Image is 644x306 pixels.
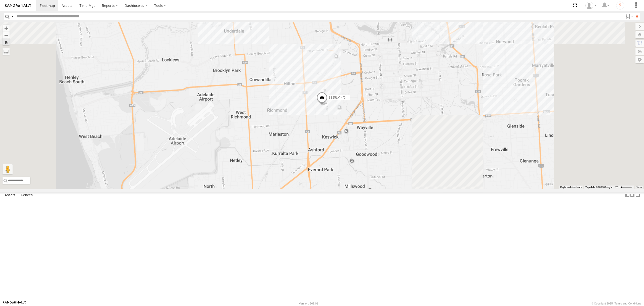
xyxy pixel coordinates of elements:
div: Version: 309.01 [299,302,318,305]
button: Map Scale: 20 m per 41 pixels [614,186,634,189]
label: Measure [3,48,10,55]
a: Visit our Website [3,301,26,306]
label: Fences [18,192,35,199]
label: Map Settings [635,56,644,63]
button: Drag Pegman onto the map to open Street View [3,164,13,174]
a: Terms and Conditions [615,302,641,305]
i: ? [616,2,624,10]
div: Peter Lu [584,2,598,9]
div: © Copyright 2025 - [591,302,641,305]
button: Keyboard shortcuts [560,186,582,189]
label: Search Query [11,13,15,20]
span: Map data ©2025 Google [585,186,612,189]
button: Zoom Home [3,39,10,45]
span: SB25LM - (6P HINO) R6 [329,96,361,99]
button: Zoom in [3,25,10,32]
img: rand-logo.svg [5,4,31,7]
a: Terms (opens in new tab) [636,186,642,188]
label: Assets [2,192,18,199]
label: Search Filter Options [623,13,634,20]
label: Dock Summary Table to the Left [625,192,630,199]
label: Hide Summary Table [635,192,640,199]
label: Dock Summary Table to the Right [630,192,635,199]
span: 20 m [615,186,621,189]
button: Zoom out [3,32,10,39]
